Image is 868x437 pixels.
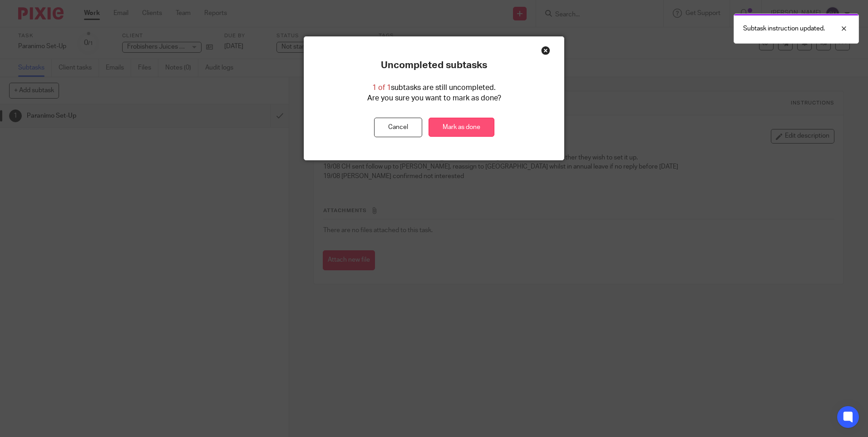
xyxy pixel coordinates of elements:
[372,83,496,93] p: subtasks are still uncompleted.
[372,84,391,91] span: 1 of 1
[743,24,825,33] p: Subtask instruction updated.
[429,118,494,137] a: Mark as done
[374,118,422,137] button: Cancel
[367,93,501,104] p: Are you sure you want to mark as done?
[381,60,487,71] p: Uncompleted subtasks
[541,46,550,55] div: Close this dialog window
